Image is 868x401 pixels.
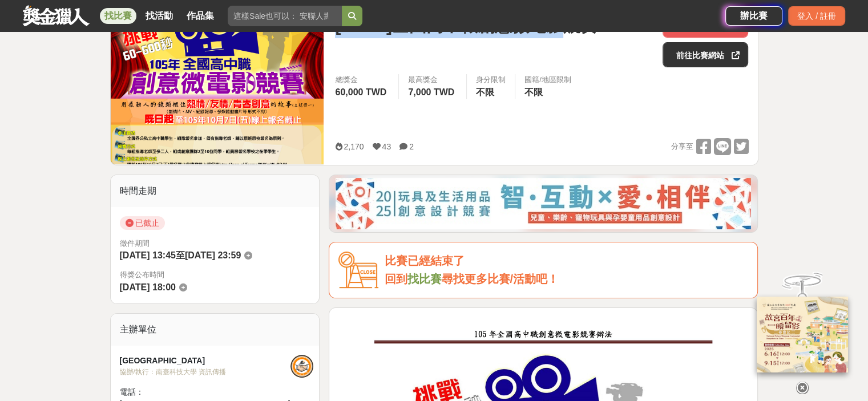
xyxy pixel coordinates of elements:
[408,74,457,86] span: 最高獎金
[120,239,150,248] span: 徵件期間
[120,367,290,377] div: 協辦/執行： 南臺科技大學 資訊傳播
[120,282,176,292] span: [DATE] 18:00
[111,314,320,346] div: 主辦單位
[524,74,571,86] div: 國籍/地區限制
[408,87,454,97] span: 7,000 TWD
[407,273,441,285] a: 找比賽
[335,87,386,97] span: 60,000 TWD
[671,138,693,155] span: 分享至
[384,273,407,285] span: 回到
[111,175,320,207] div: 時間走期
[120,269,310,281] span: 得獎公布時間
[120,355,290,367] div: [GEOGRAPHIC_DATA]
[476,87,494,97] span: 不限
[182,8,219,24] a: 作品集
[524,87,543,97] span: 不限
[338,252,378,289] img: Icon
[176,250,185,260] span: 至
[725,6,782,26] a: 辦比賽
[344,142,364,151] span: 2,170
[476,74,506,86] div: 身分限制
[384,252,748,270] div: 比賽已經結束了
[757,297,848,372] img: 968ab78a-c8e5-4181-8f9d-94c24feca916.png
[141,8,177,24] a: 找活動
[111,3,324,164] img: Cover Image
[185,250,241,260] span: [DATE] 23:59
[382,142,391,151] span: 43
[409,142,414,151] span: 2
[120,216,165,230] span: 已截止
[120,250,176,260] span: [DATE] 13:45
[228,6,342,26] input: 這樣Sale也可以： 安聯人壽創意銷售法募集
[663,42,748,67] a: 前往比賽網站
[335,74,389,86] span: 總獎金
[788,6,845,26] div: 登入 / 註冊
[336,178,751,229] img: d4b53da7-80d9-4dd2-ac75-b85943ec9b32.jpg
[441,273,559,285] span: 尋找更多比賽/活動吧！
[100,8,136,24] a: 找比賽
